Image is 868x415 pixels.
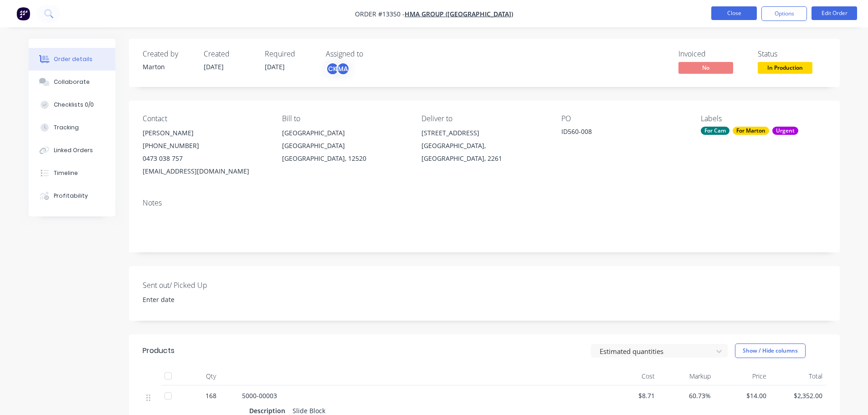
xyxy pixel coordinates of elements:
span: 60.73% [662,391,711,400]
div: [PHONE_NUMBER] [143,139,267,152]
input: Enter date [136,293,250,307]
div: [GEOGRAPHIC_DATA], [GEOGRAPHIC_DATA], 2261 [421,139,546,165]
div: Created by [143,50,193,58]
button: Close [711,6,757,20]
div: Urgent [772,127,798,135]
div: Labels [701,114,826,123]
span: $14.00 [718,391,767,400]
div: Contact [143,114,267,123]
span: Order #13350 - [355,10,405,18]
div: Created [204,50,254,58]
div: Required [265,50,315,58]
div: Collaborate [54,78,90,86]
div: [EMAIL_ADDRESS][DOMAIN_NAME] [143,165,267,178]
div: Deliver to [421,114,546,123]
div: Status [758,50,826,58]
div: Invoiced [678,50,747,58]
div: [PERSON_NAME] [143,127,267,139]
button: Edit Order [812,6,857,20]
div: Linked Orders [54,146,93,154]
span: [DATE] [265,62,285,71]
div: MA [336,62,350,76]
div: PO [561,114,686,123]
div: [STREET_ADDRESS][GEOGRAPHIC_DATA], [GEOGRAPHIC_DATA], 2261 [421,127,546,165]
a: HMA Group ([GEOGRAPHIC_DATA]) [405,10,513,18]
div: [GEOGRAPHIC_DATA], 12520 [282,152,407,165]
div: [STREET_ADDRESS] [421,127,546,139]
div: Marton [143,62,193,72]
span: [DATE] [204,62,224,71]
button: Checklists 0/0 [29,93,115,116]
div: Qty [184,367,238,385]
button: Timeline [29,162,115,184]
div: ID560-008 [561,127,675,139]
label: Sent out/ Picked Up [143,280,257,291]
span: 5000-00003 [242,391,277,400]
span: $2,352.00 [774,391,822,400]
span: No [678,62,733,73]
button: Linked Orders [29,139,115,162]
button: Profitability [29,184,115,207]
div: Total [770,367,826,385]
div: Price [714,367,770,385]
div: Markup [658,367,714,385]
button: Order details [29,48,115,71]
button: Tracking [29,116,115,139]
div: Timeline [54,169,78,177]
span: In Production [758,62,812,73]
div: Tracking [54,123,79,132]
div: Assigned to [326,50,417,58]
div: 0473 038 757 [143,152,267,165]
div: [GEOGRAPHIC_DATA] [GEOGRAPHIC_DATA] [282,127,407,152]
span: 168 [205,391,216,400]
div: Bill to [282,114,407,123]
button: Options [761,6,807,21]
button: Collaborate [29,71,115,93]
span: $8.71 [606,391,655,400]
div: [PERSON_NAME][PHONE_NUMBER]0473 038 757[EMAIL_ADDRESS][DOMAIN_NAME] [143,127,267,178]
div: Checklists 0/0 [54,101,94,109]
div: Order details [54,55,92,63]
div: For Marton [733,127,769,135]
button: CKMA [326,62,350,76]
div: For Cam [701,127,729,135]
div: [GEOGRAPHIC_DATA] [GEOGRAPHIC_DATA][GEOGRAPHIC_DATA], 12520 [282,127,407,165]
div: CK [326,62,339,76]
button: Show / Hide columns [735,343,806,358]
img: Factory [16,7,30,20]
div: Products [143,345,175,356]
div: Profitability [54,192,88,200]
div: Notes [143,199,826,207]
button: In Production [758,62,812,76]
div: Cost [603,367,659,385]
